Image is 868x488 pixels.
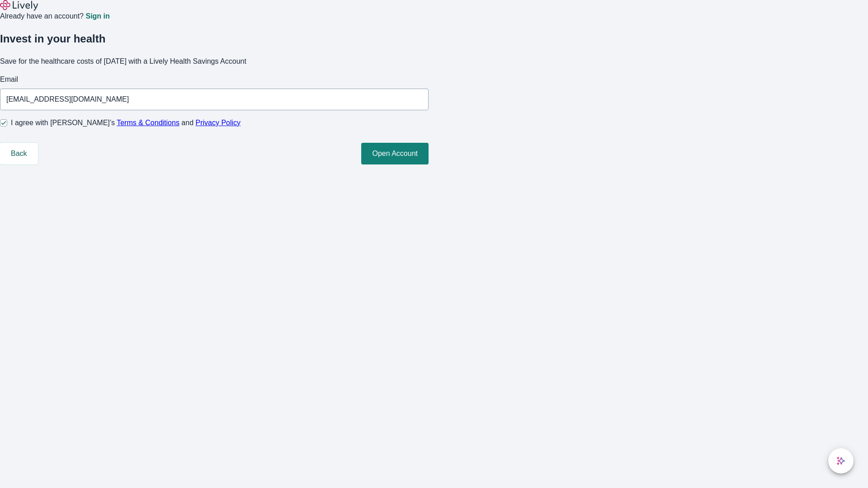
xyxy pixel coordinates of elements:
a: Terms & Conditions [117,119,179,127]
a: Sign in [85,13,109,20]
a: Privacy Policy [196,119,241,127]
button: Open Account [361,143,429,164]
button: chat [828,448,854,474]
span: I agree with [PERSON_NAME]’s and [11,117,241,128]
svg: Lively AI Assistant [836,456,845,465]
